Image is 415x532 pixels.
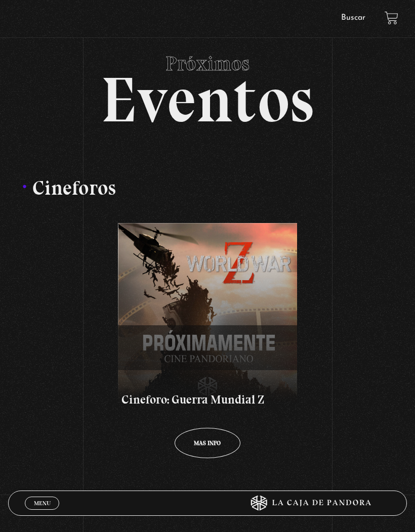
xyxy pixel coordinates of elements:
h4: Cineforo: Guerra Mundial Z [121,391,292,408]
a: View your shopping cart [385,11,398,25]
a: Mas info [175,428,240,458]
span: Menu [34,500,51,506]
h3: Cineforos [22,178,393,198]
h2: Eventos [8,53,406,127]
span: Cerrar [30,509,54,516]
a: Buscar [341,14,365,22]
span: Próximos [8,53,406,73]
span: Mas info [194,440,221,446]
